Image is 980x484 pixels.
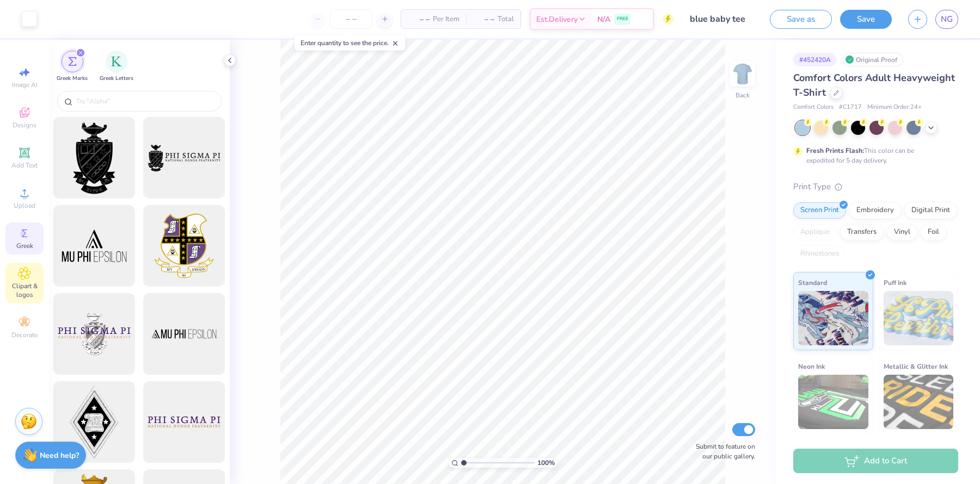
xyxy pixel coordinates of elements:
[682,8,762,30] input: Untitled Design
[617,15,628,23] span: FREE
[849,202,901,219] div: Embroidery
[473,14,494,25] span: – –
[884,375,954,429] img: Metallic & Glitter Ink
[793,71,955,99] span: Comfort Colors Adult Heavyweight T-Shirt
[330,9,372,29] input: – –
[14,201,35,210] span: Upload
[842,53,903,66] div: Original Proof
[793,181,958,193] div: Print Type
[806,146,864,155] strong: Fresh Prints Flash:
[798,375,868,429] img: Neon Ink
[884,291,954,345] img: Puff Ink
[597,14,610,25] span: N/A
[839,103,862,112] span: # C1717
[57,51,88,83] div: filter for Greek Marks
[57,51,88,83] button: filter button
[806,146,940,165] div: This color can be expedited for 5 day delivery.
[840,10,892,29] button: Save
[884,277,906,288] span: Puff Ink
[798,277,827,288] span: Standard
[75,96,215,107] input: Try "Alpha"
[736,90,750,100] div: Back
[884,361,948,372] span: Metallic & Glitter Ink
[433,14,460,25] span: Per Item
[798,361,825,372] span: Neon Ink
[100,51,133,83] div: filter for Greek Letters
[13,121,36,129] span: Designs
[57,75,88,83] span: Greek Marks
[793,202,846,219] div: Screen Print
[295,35,405,51] div: Enter quantity to see the price.
[887,224,917,240] div: Vinyl
[904,202,957,219] div: Digital Print
[770,10,832,29] button: Save as
[793,53,837,66] div: # 452420A
[941,13,953,26] span: NG
[840,224,884,240] div: Transfers
[111,56,122,67] img: Greek Letters Image
[935,10,958,29] a: NG
[408,14,430,25] span: – –
[793,224,837,240] div: Applique
[68,57,77,66] img: Greek Marks Image
[100,75,133,83] span: Greek Letters
[12,80,38,89] span: Image AI
[690,442,755,461] label: Submit to feature on our public gallery.
[40,450,79,461] strong: Need help?
[536,14,578,25] span: Est. Delivery
[732,63,754,85] img: Back
[793,246,846,262] div: Rhinestones
[5,282,44,299] span: Clipart & logos
[798,291,868,345] img: Standard
[867,103,922,112] span: Minimum Order: 24 +
[11,161,38,170] span: Add Text
[537,458,555,468] span: 100 %
[100,51,133,83] button: filter button
[921,224,946,240] div: Foil
[498,14,514,25] span: Total
[11,331,38,339] span: Decorate
[793,103,834,112] span: Comfort Colors
[16,241,33,250] span: Greek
